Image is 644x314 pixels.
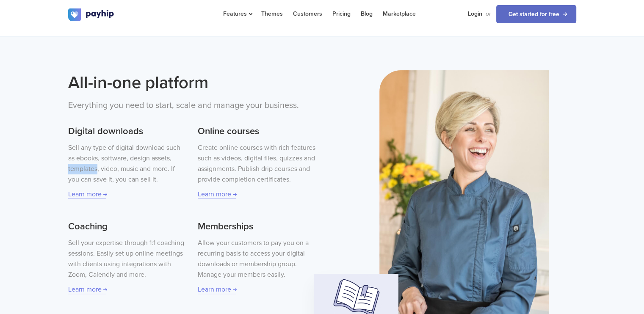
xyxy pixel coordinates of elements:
[68,125,186,138] h3: Digital downloads
[68,285,106,294] a: Learn more
[68,238,186,280] p: Sell your expertise through 1:1 coaching sessions. Easily set up online meetings with clients usi...
[68,8,115,21] img: logo.svg
[223,10,251,17] span: Features
[68,99,316,112] p: Everything you need to start, scale and manage your business.
[198,238,315,280] p: Allow your customers to pay you on a recurring basis to access your digital downloads or membersh...
[496,5,576,23] a: Get started for free
[198,143,315,185] p: Create online courses with rich features such as videos, digital files, quizzes and assignments. ...
[68,70,316,95] h2: All-in-one platform
[198,220,315,234] h3: Memberships
[198,125,315,138] h3: Online courses
[68,190,106,199] a: Learn more
[198,190,236,199] a: Learn more
[68,143,186,185] p: Sell any type of digital download such as ebooks, software, design assets, templates, video, musi...
[198,285,236,294] a: Learn more
[68,220,186,234] h3: Coaching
